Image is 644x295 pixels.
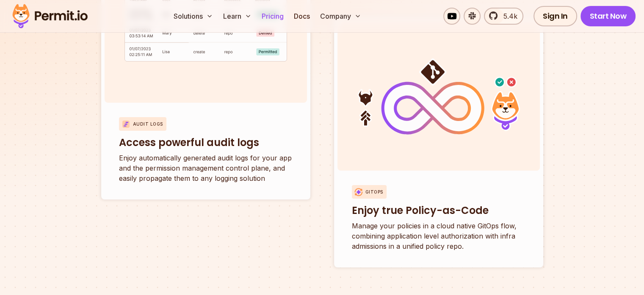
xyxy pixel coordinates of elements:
h3: Enjoy true Policy-as-Code [352,204,525,217]
p: Enjoy automatically generated audit logs for your app and the permission management control plane... [119,153,293,183]
img: Permit logo [8,2,91,31]
a: 5.4k [484,8,523,25]
h3: Access powerful audit logs [119,136,293,149]
button: Solutions [170,8,216,25]
a: Sign In [533,6,577,26]
a: Pricing [258,8,287,25]
a: GitopsEnjoy true Policy-as-CodeManage your policies in a cloud native GitOps flow, combining appl... [334,18,543,267]
p: Audit Logs [133,121,163,127]
span: 5.4k [498,11,517,21]
button: Company [317,8,365,25]
p: Manage your policies in a cloud native GitOps flow, combining application level authorization wit... [352,221,525,251]
p: Gitops [365,189,383,195]
a: Docs [290,8,313,25]
a: Start Now [580,6,636,26]
button: Learn [220,8,255,25]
